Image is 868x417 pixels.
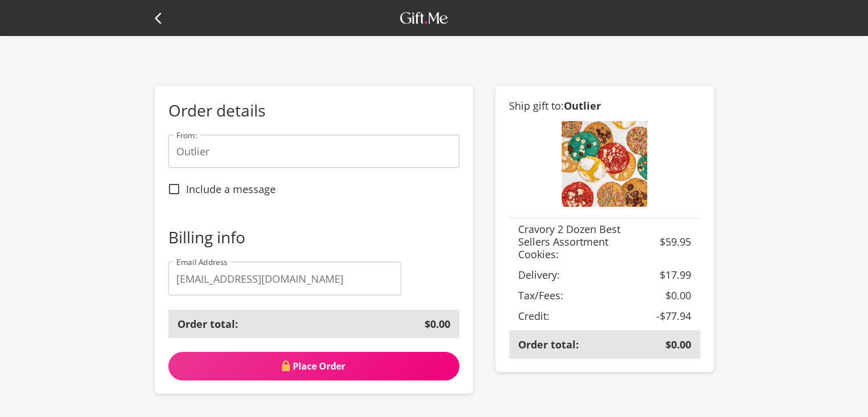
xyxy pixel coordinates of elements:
img: secure [282,360,290,371]
span: $0.00 [665,288,691,302]
input: Sender's Nickname [168,135,460,168]
span: -$77.94 [656,309,691,323]
img: Cravory 2 Dozen Best Sellers Assortment Cookies [562,121,647,207]
span: $17.99 [660,268,691,282]
span: $0.00 [665,338,691,351]
span: Delivery: [518,268,560,282]
span: Place Order [168,360,460,372]
span: $59.95 [660,235,691,248]
img: GiftMe Logo [397,9,451,27]
p: Order total: [177,318,238,330]
span: Tax/Fees: [518,288,563,302]
span: Include a message [186,183,276,195]
p: Order details [168,99,460,121]
span: Credit: [518,309,550,323]
span: Ship gift to: [509,99,601,113]
span: Order total: [518,338,579,351]
p: Billing info [168,226,460,248]
b: Outlier [564,99,601,113]
button: securePlace Order [168,352,460,380]
span: Cravory 2 Dozen Best Sellers Assortment Cookies: [518,222,620,261]
table: customized table [509,219,700,359]
p: $0.00 [425,318,450,330]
